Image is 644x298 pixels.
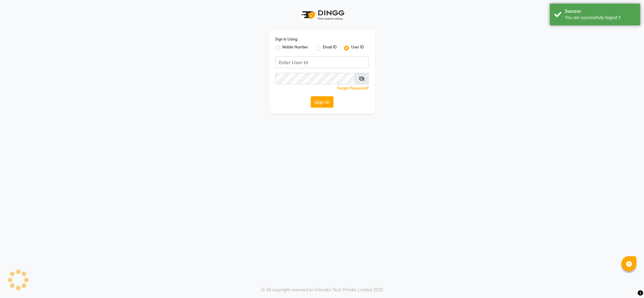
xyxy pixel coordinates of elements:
label: Sign In Using: [275,37,298,42]
input: Username [275,57,369,68]
label: Email ID [323,44,337,52]
a: Forgot Password? [338,86,369,90]
button: Sign In [311,96,334,108]
img: logo1.svg [298,6,346,24]
input: Username [275,73,355,84]
div: You are successfully logout !! [565,15,636,21]
div: Success [565,8,636,15]
label: User ID [351,44,364,52]
label: Mobile Number [283,44,309,52]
